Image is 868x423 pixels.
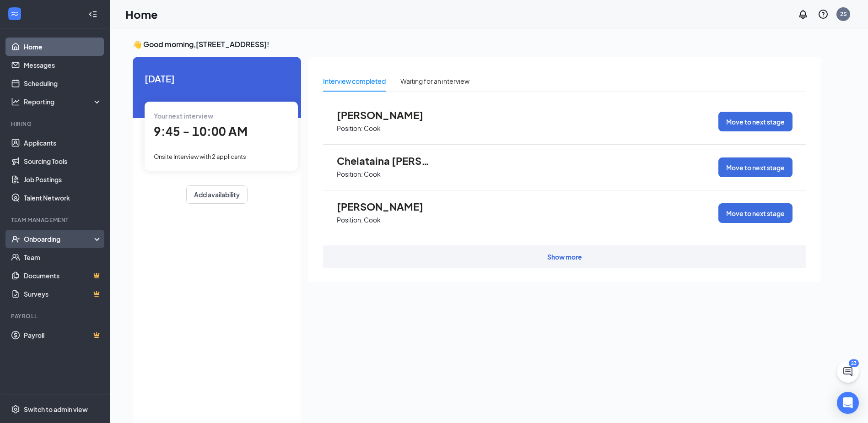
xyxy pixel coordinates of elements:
[718,112,793,131] button: Move to next stage
[11,234,20,244] svg: UserCheck
[337,124,363,133] p: Position:
[24,170,102,189] a: Job Postings
[24,234,94,244] div: Onboarding
[154,124,248,139] span: 9:45 - 10:00 AM
[400,76,469,86] div: Waiting for an interview
[337,170,363,179] p: Position:
[125,6,158,22] h1: Home
[11,312,100,320] div: Payroll
[24,285,102,303] a: SurveysCrown
[24,97,102,106] div: Reporting
[24,152,102,170] a: Sourcing Tools
[186,185,248,204] button: Add availability
[11,120,100,128] div: Hiring
[547,252,582,261] div: Show more
[24,38,102,56] a: Home
[24,134,102,152] a: Applicants
[364,170,381,179] p: Cook
[154,112,213,120] span: Your next interview
[337,216,363,224] p: Position:
[842,366,853,377] svg: ChatActive
[24,74,102,92] a: Scheduling
[24,266,102,285] a: DocumentsCrown
[145,71,289,86] span: [DATE]
[718,203,793,223] button: Move to next stage
[364,124,381,133] p: Cook
[24,326,102,344] a: PayrollCrown
[798,9,809,20] svg: Notifications
[11,97,20,106] svg: Analysis
[133,39,821,49] h3: 👋 Good morning, [STREET_ADDRESS] !
[24,189,102,207] a: Talent Network
[364,216,381,224] p: Cook
[24,405,88,414] div: Switch to admin view
[11,405,20,414] svg: Settings
[837,392,859,414] div: Open Intercom Messenger
[11,216,100,224] div: Team Management
[10,9,19,18] svg: WorkstreamLogo
[88,10,97,19] svg: Collapse
[837,361,859,383] button: ChatActive
[840,10,847,18] div: 2S
[323,76,386,86] div: Interview completed
[818,9,829,20] svg: QuestionInfo
[718,157,793,177] button: Move to next stage
[154,153,246,160] span: Onsite Interview with 2 applicants
[337,201,437,212] span: [PERSON_NAME]
[849,359,859,367] div: 23
[337,155,437,167] span: Chelataina [PERSON_NAME]
[24,248,102,266] a: Team
[337,109,437,121] span: [PERSON_NAME]
[24,56,102,74] a: Messages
